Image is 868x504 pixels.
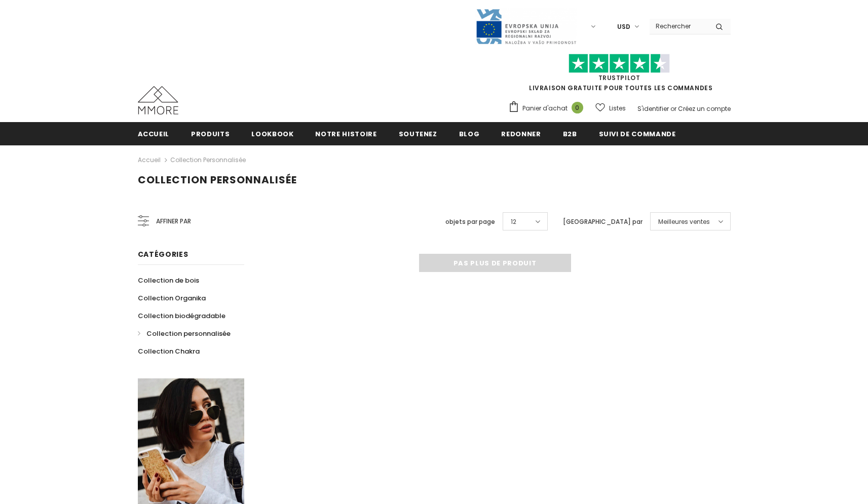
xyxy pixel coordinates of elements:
span: LIVRAISON GRATUITE POUR TOUTES LES COMMANDES [508,58,731,92]
span: Collection de bois [138,276,199,285]
span: Collection Chakra [138,346,200,356]
span: 0 [572,102,583,113]
a: Collection personnalisée [138,325,231,342]
a: Suivi de commande [599,122,676,145]
span: USD [617,22,630,32]
a: Collection Chakra [138,342,200,360]
span: Suivi de commande [599,129,676,139]
span: Listes [609,103,626,113]
img: Javni Razpis [475,8,577,45]
a: Listes [595,99,626,117]
span: Redonner [501,129,541,139]
span: B2B [563,129,577,139]
a: Créez un compte [678,104,731,113]
span: Accueil [138,129,170,139]
span: Lookbook [251,129,293,139]
img: Cas MMORE [138,86,178,114]
a: Collection personnalisée [170,156,246,164]
span: Catégories [138,249,188,259]
a: Javni Razpis [475,22,577,30]
a: Panier d'achat 0 [508,101,588,116]
span: Panier d'achat [522,103,568,113]
span: Affiner par [156,216,191,227]
span: soutenez [399,129,437,139]
a: Collection de bois [138,272,199,289]
a: Accueil [138,154,161,166]
a: S'identifier [637,104,669,113]
a: Notre histoire [315,122,376,145]
span: Blog [459,129,480,139]
span: Collection biodégradable [138,311,225,321]
a: Accueil [138,122,170,145]
input: Search Site [650,19,708,33]
span: Meilleures ventes [658,217,710,227]
a: Lookbook [251,122,293,145]
span: Notre histoire [315,129,376,139]
a: Blog [459,122,480,145]
span: Collection personnalisée [146,329,231,338]
span: Collection personnalisée [138,173,297,187]
span: or [670,104,676,113]
label: objets par page [445,217,495,227]
a: Produits [191,122,230,145]
a: TrustPilot [598,73,640,82]
span: 12 [511,217,516,227]
a: Collection biodégradable [138,307,225,325]
a: Redonner [501,122,541,145]
a: B2B [563,122,577,145]
span: Collection Organika [138,293,206,303]
a: soutenez [399,122,437,145]
span: Produits [191,129,230,139]
label: [GEOGRAPHIC_DATA] par [563,217,643,227]
a: Collection Organika [138,289,206,307]
img: Faites confiance aux étoiles pilotes [569,54,670,73]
